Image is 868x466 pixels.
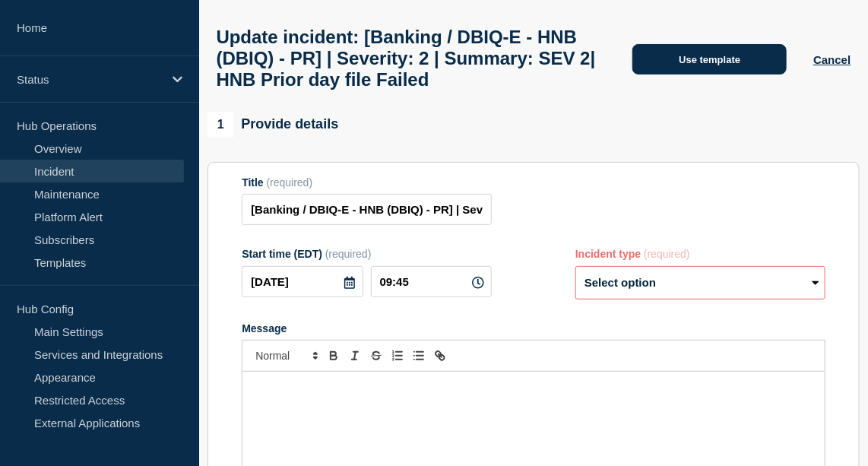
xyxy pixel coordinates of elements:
button: Toggle bulleted list [408,347,429,365]
button: Use template [632,44,787,74]
button: Toggle bold text [323,347,344,365]
div: Message [242,322,825,334]
button: Cancel [813,53,851,66]
span: (required) [644,248,690,260]
input: Title [242,194,492,225]
span: 1 [207,112,233,138]
span: (required) [267,176,313,189]
div: Provide details [207,112,338,138]
div: Start time (EDT) [242,248,492,260]
input: YYYY-MM-DD [242,266,363,297]
div: Title [242,176,492,189]
h1: Update incident: [Banking / DBIQ-E - HNB (DBIQ) - PR] | Severity: 2 | Summary: SEV 2| HNB Prior d... [217,27,607,90]
input: HH:MM [371,266,492,297]
p: Status [17,73,163,86]
span: Font size [249,347,323,365]
button: Toggle italic text [344,347,366,365]
button: Toggle ordered list [387,347,408,365]
button: Toggle strikethrough text [366,347,387,365]
div: Incident type [575,248,825,260]
select: Incident type [575,266,825,300]
span: (required) [325,248,372,260]
button: Toggle link [429,347,451,365]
